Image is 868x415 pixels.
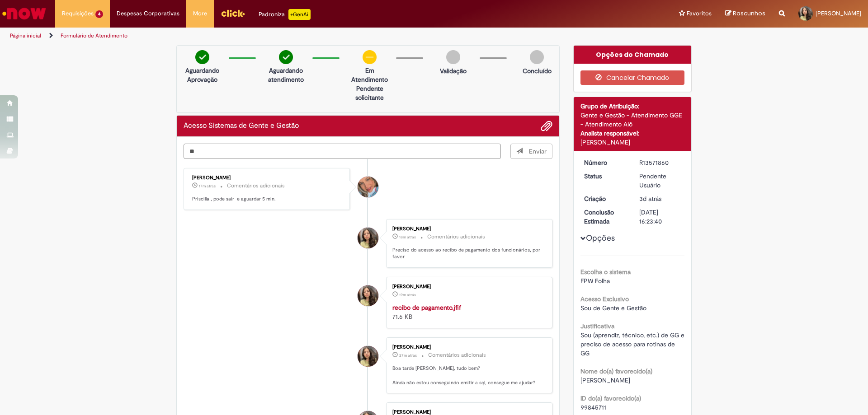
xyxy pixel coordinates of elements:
span: 17m atrás [199,183,216,189]
b: ID do(a) favorecido(a) [580,394,641,402]
span: 99845711 [580,403,606,411]
p: +GenAi [288,9,311,20]
dt: Conclusão Estimada [577,208,633,226]
div: [PERSON_NAME] [392,410,543,415]
div: 26/09/2025 16:59:38 [639,194,681,203]
time: 26/09/2025 16:59:38 [639,195,661,203]
img: click_logo_yellow_360x200.png [221,6,245,20]
span: Sou (aprendiz, técnico, etc.) de GG e preciso de acesso para rotinas de GG [580,331,686,357]
span: 3d atrás [639,195,661,203]
div: R13571860 [639,158,681,167]
p: Em Atendimento [348,66,392,84]
div: Jacqueline Andrade Galani [358,177,378,197]
div: [PERSON_NAME] [192,175,343,181]
a: Rascunhos [725,9,765,18]
span: Despesas Corporativas [117,9,179,18]
span: 27m atrás [399,353,417,358]
span: 4 [95,10,103,18]
img: circle-minus.png [363,50,377,64]
span: 18m atrás [399,234,416,240]
span: FPW Folha [580,277,610,285]
div: Gente e Gestão - Atendimento GGE - Atendimento Alô [580,111,685,129]
div: Priscilla Barbosa Marques [358,228,378,248]
b: Nome do(a) favorecido(a) [580,367,652,375]
small: Comentários adicionais [427,233,485,241]
b: Escolha o sistema [580,268,631,276]
p: Aguardando atendimento [264,66,308,84]
img: check-circle-green.png [279,50,293,64]
span: [PERSON_NAME] [816,9,861,17]
ul: Trilhas de página [7,28,572,44]
div: Pendente Usuário [639,172,681,190]
a: Formulário de Atendimento [61,32,127,39]
div: Grupo de Atribuição: [580,102,685,111]
div: Priscilla Barbosa Marques [358,285,378,306]
p: Pendente solicitante [348,84,392,102]
div: Analista responsável: [580,129,685,138]
span: More [193,9,207,18]
p: Validação [440,66,467,75]
p: Preciso do acesso ao recibo de pagamento dos funcionários, por favor [392,247,543,261]
div: Priscilla Barbosa Marques [358,346,378,367]
span: Rascunhos [733,9,765,18]
dt: Status [577,172,633,181]
div: [PERSON_NAME] [580,138,685,147]
span: 19m atrás [399,292,416,298]
time: 29/09/2025 13:44:34 [399,292,416,298]
p: Concluído [523,66,552,75]
span: Requisições [62,9,94,18]
a: recibo de pagamento.jfif [392,303,461,312]
time: 29/09/2025 13:36:16 [399,353,417,358]
dt: Número [577,158,633,167]
div: Opções do Chamado [574,46,692,64]
time: 29/09/2025 13:46:18 [199,183,216,189]
div: [PERSON_NAME] [392,226,543,232]
span: Favoritos [687,9,712,18]
time: 29/09/2025 13:45:00 [399,234,416,240]
small: Comentários adicionais [227,182,285,190]
b: Acesso Exclusivo [580,295,629,303]
div: Padroniza [259,9,311,20]
div: [PERSON_NAME] [392,284,543,289]
textarea: Digite sua mensagem aqui... [184,144,501,159]
p: Priscilla , pode sair e aguardar 5 min. [192,196,343,203]
div: 71.6 KB [392,303,543,321]
span: Sou de Gente e Gestão [580,304,646,312]
p: Aguardando Aprovação [180,66,224,84]
h2: Acesso Sistemas de Gente e Gestão Histórico de tíquete [184,122,299,130]
div: [PERSON_NAME] [392,345,543,350]
a: Página inicial [10,32,41,39]
p: Boa tarde [PERSON_NAME], tudo bem? Ainda não estou conseguindo emitir a sql, consegue me ajudar? [392,365,543,386]
button: Cancelar Chamado [580,70,685,85]
img: ServiceNow [1,5,47,23]
img: img-circle-grey.png [446,50,460,64]
button: Adicionar anexos [541,120,552,132]
dt: Criação [577,194,633,203]
img: check-circle-green.png [195,50,209,64]
small: Comentários adicionais [428,351,486,359]
img: img-circle-grey.png [530,50,544,64]
div: [DATE] 16:23:40 [639,208,681,226]
b: Justificativa [580,322,614,330]
span: [PERSON_NAME] [580,376,630,384]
